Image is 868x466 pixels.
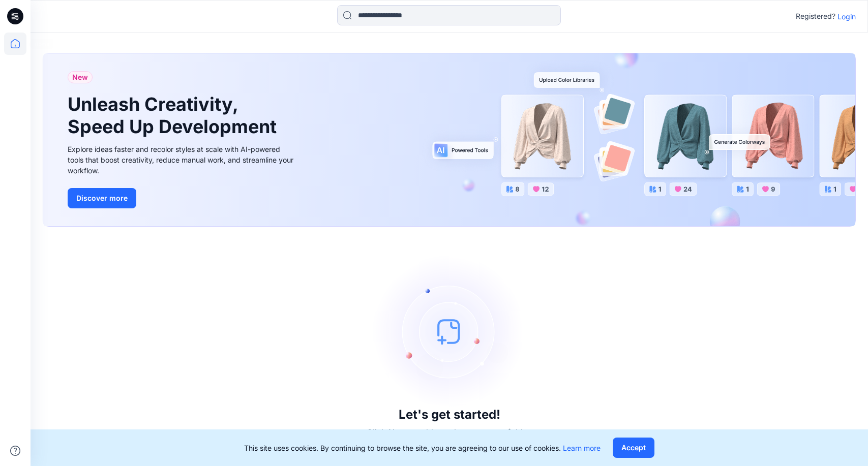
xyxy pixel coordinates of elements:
a: Discover more [68,188,296,208]
img: empty-state-image.svg [373,255,526,408]
button: Discover more [68,188,136,208]
h1: Unleash Creativity, Speed Up Development [68,94,281,137]
div: Explore ideas faster and recolor styles at scale with AI-powered tools that boost creativity, red... [68,144,296,176]
p: Registered? [796,10,835,22]
p: Click New to add a style or create a folder. [367,426,532,438]
a: Learn more [563,444,601,452]
button: Accept [613,438,654,458]
h3: Let's get started! [399,408,500,422]
p: This site uses cookies. By continuing to browse the site, you are agreeing to our use of cookies. [244,443,601,453]
span: New [72,71,88,83]
p: Login [837,11,856,22]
